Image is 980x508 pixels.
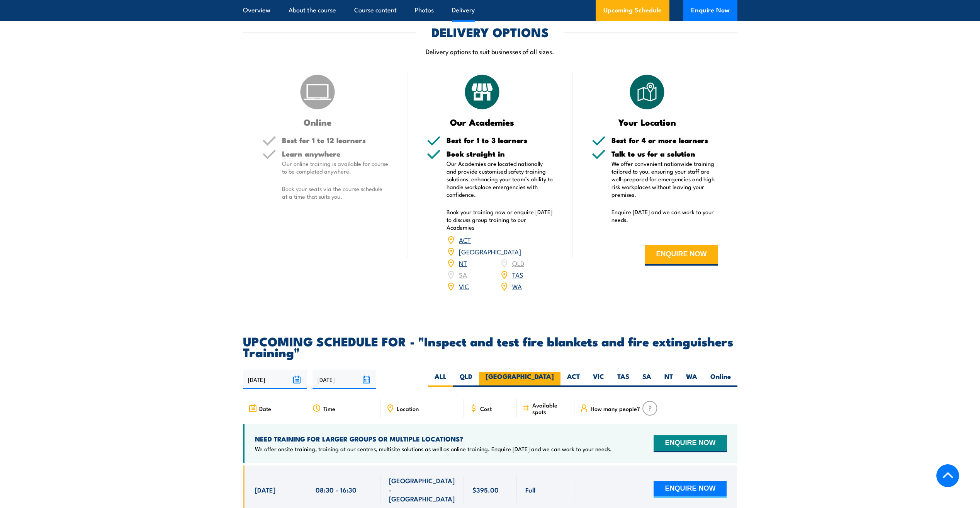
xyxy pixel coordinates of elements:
input: To date [313,370,376,389]
label: QLD [453,372,479,387]
span: Location [397,405,419,412]
p: Enquire [DATE] and we can work to your needs. [611,208,718,223]
label: Online [704,372,737,387]
h5: Book straight in [447,150,553,157]
p: Delivery options to suit businesses of all sizes. [243,47,737,56]
a: NT [459,258,467,268]
h2: UPCOMING SCHEDULE FOR - "Inspect and test fire blankets and fire extinguishers Training" [243,336,737,357]
label: [GEOGRAPHIC_DATA] [479,372,560,387]
h5: Learn anywhere [282,150,389,157]
span: Date [259,405,271,412]
p: Book your training now or enquire [DATE] to discuss group training to our Academies [447,208,553,231]
h4: NEED TRAINING FOR LARGER GROUPS OR MULTIPLE LOCATIONS? [255,435,612,443]
span: Cost [480,405,492,412]
h2: DELIVERY OPTIONS [431,26,549,37]
span: 08:30 - 16:30 [316,485,357,494]
h3: Your Location [592,118,703,126]
label: VIC [586,372,611,387]
input: From date [243,370,307,389]
a: ACT [459,235,471,244]
h5: Talk to us for a solution [611,150,718,157]
p: We offer convenient nationwide training tailored to you, ensuring your staff are well-prepared fo... [611,160,718,198]
span: [DATE] [255,485,275,494]
label: ACT [560,372,586,387]
button: ENQUIRE NOW [654,435,727,452]
h3: Our Academies [427,118,538,126]
label: WA [679,372,704,387]
p: Our online training is available for course to be completed anywhere. [282,160,389,175]
span: How many people? [591,405,640,412]
span: [GEOGRAPHIC_DATA] - [GEOGRAPHIC_DATA] [389,476,455,503]
p: Book your seats via the course schedule at a time that suits you. [282,185,389,200]
p: Our Academies are located nationally and provide customised safety training solutions, enhancing ... [447,160,553,198]
h5: Best for 4 or more learners [611,136,718,144]
span: Full [525,485,535,494]
span: Available spots [532,402,569,415]
a: WA [512,281,522,291]
p: We offer onsite training, training at our centres, multisite solutions as well as online training... [255,445,612,453]
span: $395.00 [472,485,499,494]
button: ENQUIRE NOW [654,481,727,498]
label: TAS [611,372,636,387]
button: ENQUIRE NOW [645,245,718,266]
a: [GEOGRAPHIC_DATA] [459,247,521,256]
h5: Best for 1 to 3 learners [447,136,553,144]
span: Time [323,405,335,412]
a: VIC [459,281,469,291]
h3: Online [262,118,373,126]
label: NT [658,372,679,387]
label: SA [636,372,658,387]
label: ALL [428,372,453,387]
h5: Best for 1 to 12 learners [282,136,389,144]
a: TAS [512,270,523,279]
